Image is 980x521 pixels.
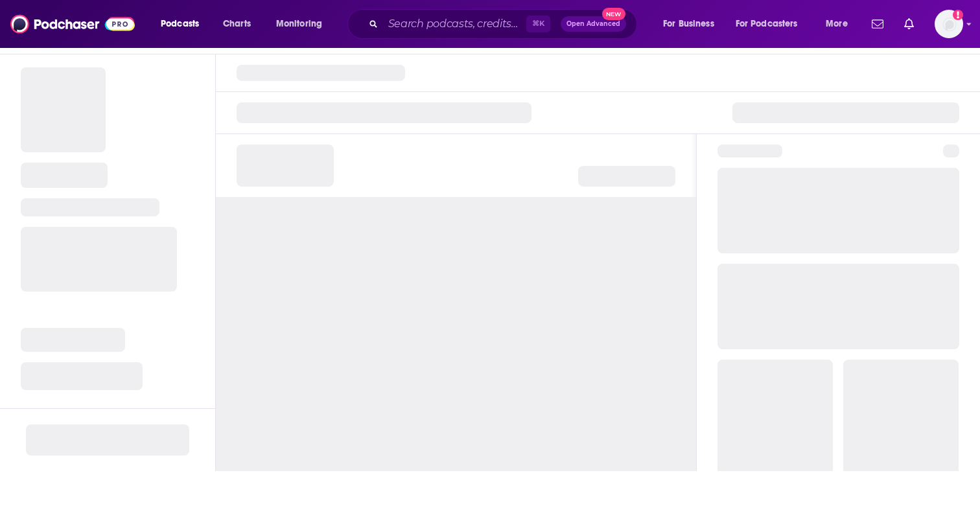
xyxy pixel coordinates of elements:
[935,10,963,38] button: Show profile menu
[215,14,259,34] a: Charts
[899,13,919,35] a: Show notifications dropdown
[383,14,526,34] input: Search podcasts, credits, & more...
[152,14,216,34] button: open menu
[654,14,730,34] button: open menu
[663,15,714,33] span: For Business
[276,15,322,33] span: Monitoring
[602,8,625,20] span: New
[826,15,848,33] span: More
[561,16,626,32] button: Open AdvancedNew
[953,10,963,20] svg: Add a profile image
[727,14,817,34] button: open menu
[223,15,251,33] span: Charts
[736,15,798,33] span: For Podcasters
[566,21,620,27] span: Open Advanced
[935,10,963,38] img: User Profile
[10,12,135,36] img: Podchaser - Follow, Share and Rate Podcasts
[867,13,889,35] a: Show notifications dropdown
[161,15,199,33] span: Podcasts
[360,9,649,39] div: Search podcasts, credits, & more...
[267,14,339,34] button: open menu
[817,14,864,34] button: open menu
[526,16,550,32] span: ⌘ K
[935,10,963,38] span: Logged in as nsteagall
